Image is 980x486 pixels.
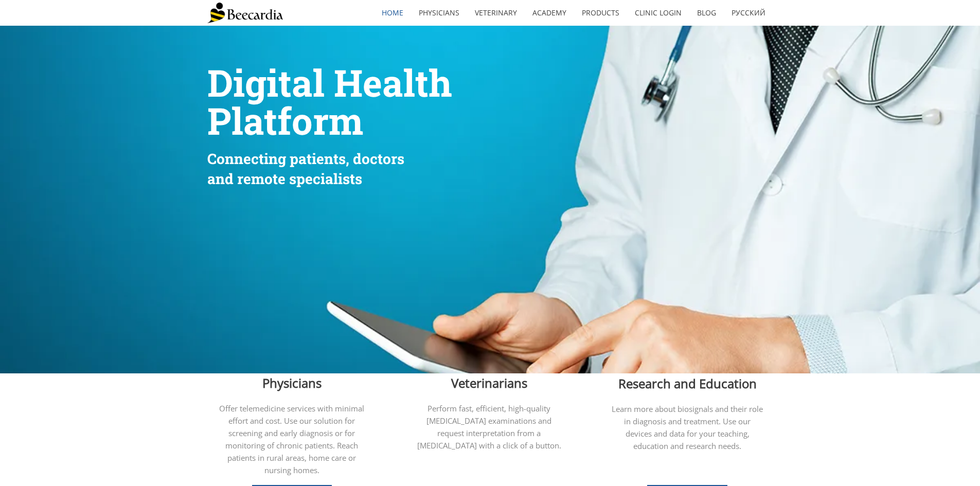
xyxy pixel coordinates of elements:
span: and remote specialists [207,169,362,188]
a: Veterinary [467,1,525,25]
a: Academy [525,1,574,25]
a: Products [574,1,627,25]
a: home [374,1,411,25]
span: Physicians [262,374,322,391]
a: Clinic Login [627,1,689,25]
a: Русский [724,1,773,25]
span: Digital Health [207,58,452,107]
span: Perform fast, efficient, high-quality [MEDICAL_DATA] examinations and request interpretation from... [417,403,561,451]
span: Learn more about biosignals and their role in diagnosis and treatment. Use our devices and data f... [612,404,763,451]
a: Physicians [411,1,467,25]
a: Blog [689,1,724,25]
span: Research and Education [618,375,757,392]
span: Connecting patients, doctors [207,149,404,168]
span: Veterinarians [451,374,527,391]
img: Beecardia [207,3,283,23]
span: Platform [207,96,363,145]
span: Offer telemedicine services with minimal effort and cost. Use our solution for screening and earl... [219,403,364,475]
